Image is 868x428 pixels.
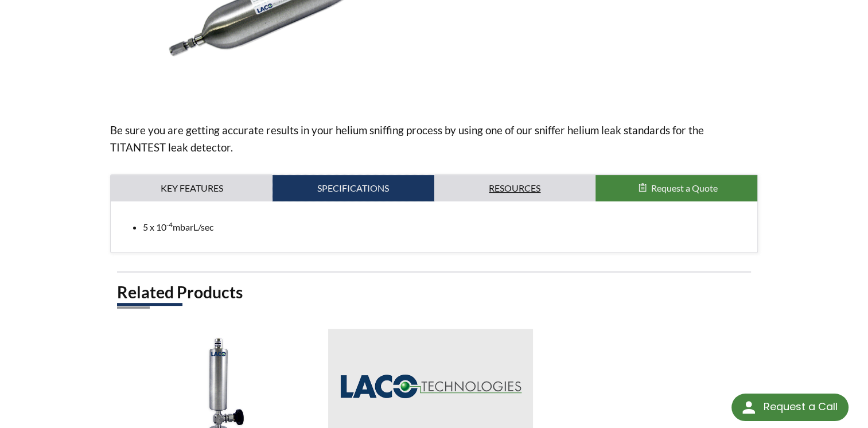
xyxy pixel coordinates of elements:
[273,175,434,201] a: Specifications
[143,220,748,235] li: 5 x 10 mbarL/sec
[111,175,273,201] a: Key Features
[595,175,757,201] button: Request a Quote
[434,175,596,201] a: Resources
[731,394,848,421] div: Request a Call
[651,182,718,193] span: Request a Quote
[763,394,837,420] div: Request a Call
[117,282,751,303] h2: Related Products
[166,220,173,229] sup: -4
[110,122,758,156] p: Be sure you are getting accurate results in your helium sniffing process by using one of our snif...
[739,398,758,417] img: round button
